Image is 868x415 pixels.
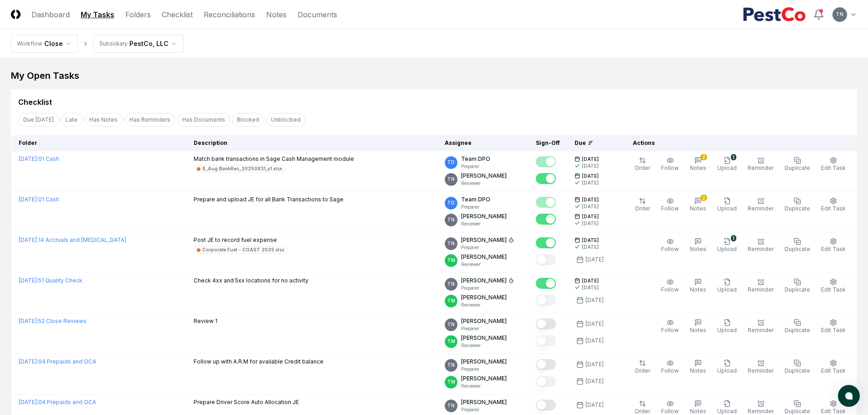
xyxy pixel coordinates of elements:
[626,139,850,147] div: Actions
[819,155,847,174] button: Edit Task
[838,385,860,407] button: atlas-launcher
[194,236,288,244] p: Post JE to record fuel expense
[461,261,507,268] p: Reviewer
[836,11,843,18] span: TN
[746,358,776,377] button: Reminder
[461,317,507,325] p: [PERSON_NAME]
[819,277,847,296] button: Edit Task
[461,277,507,285] p: [PERSON_NAME]
[575,139,611,147] div: Due
[717,367,737,374] span: Upload
[821,286,846,293] span: Edit Task
[437,135,529,151] th: Assignee
[659,317,681,336] button: Follow
[461,325,507,332] p: Preparer
[447,216,455,223] span: TN
[659,277,681,296] button: Follow
[586,401,604,409] div: [DATE]
[194,317,217,325] p: Review 1
[11,135,187,151] th: Folder
[461,180,507,187] p: Reviewer
[690,367,706,374] span: Notes
[18,97,52,108] div: Checklist
[447,362,455,369] span: TN
[586,320,604,328] div: [DATE]
[461,334,507,342] p: [PERSON_NAME]
[688,358,708,377] button: Notes
[717,164,737,171] span: Upload
[832,6,848,23] button: TN
[194,155,354,163] p: Match bank transactions in Sage Cash Management module
[748,286,774,293] span: Reminder
[536,156,556,167] button: Mark complete
[748,246,774,252] span: Reminder
[582,284,599,291] div: [DATE]
[785,327,810,333] span: Duplicate
[661,286,679,293] span: Follow
[746,236,776,255] button: Reminder
[582,156,599,163] span: [DATE]
[461,244,514,251] p: Preparer
[447,338,455,345] span: TM
[582,213,599,220] span: [DATE]
[633,155,652,174] button: Order
[661,164,679,171] span: Follow
[19,318,38,324] span: [DATE] :
[461,163,490,170] p: Preparer
[661,246,679,252] span: Follow
[18,113,59,127] button: Due Today
[202,165,282,172] div: 8_Aug BankRec_20250831_v1.xlsx
[715,317,739,336] button: Upload
[690,286,706,293] span: Notes
[61,113,82,127] button: Late
[746,277,776,296] button: Reminder
[821,327,846,333] span: Edit Task
[635,408,650,415] span: Order
[586,256,604,264] div: [DATE]
[202,246,284,253] div: Corporate Fuel - COAST 2025.xlsx
[536,197,556,208] button: Mark complete
[194,165,285,173] a: 8_Aug BankRec_20250831_v1.xlsx
[690,246,706,252] span: Notes
[461,293,507,302] p: [PERSON_NAME]
[19,236,38,243] span: [DATE] :
[586,337,604,345] div: [DATE]
[748,408,774,415] span: Reminder
[688,277,708,296] button: Notes
[819,195,847,215] button: Edit Task
[819,317,847,336] button: Edit Task
[661,205,679,212] span: Follow
[582,244,599,251] div: [DATE]
[748,164,774,171] span: Reminder
[447,240,455,247] span: TN
[529,135,567,151] th: Sign-Off
[17,40,42,48] div: Workflow
[635,367,650,374] span: Order
[783,236,812,255] button: Duplicate
[536,400,556,410] button: Mark complete
[447,257,455,264] span: TM
[717,408,737,415] span: Upload
[819,358,847,377] button: Edit Task
[633,195,652,215] button: Order
[447,402,455,409] span: TN
[700,195,707,201] div: 2
[125,9,151,20] a: Folders
[536,214,556,225] button: Mark complete
[783,358,812,377] button: Duplicate
[715,155,739,174] button: 1Upload
[536,295,556,306] button: Mark complete
[461,366,507,373] p: Preparer
[659,155,681,174] button: Follow
[298,9,337,20] a: Documents
[11,35,184,53] nav: breadcrumb
[536,359,556,370] button: Mark complete
[690,164,706,171] span: Notes
[717,205,737,212] span: Upload
[715,236,739,255] button: 1Upload
[582,163,599,169] div: [DATE]
[785,246,810,252] span: Duplicate
[232,113,264,127] button: Blocked
[582,196,599,203] span: [DATE]
[690,205,706,212] span: Notes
